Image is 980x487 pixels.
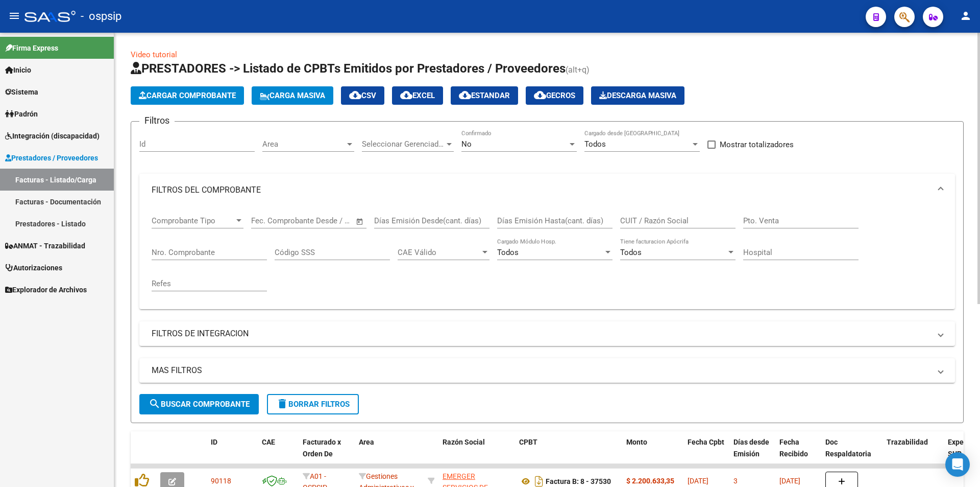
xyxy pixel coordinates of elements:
mat-expansion-panel-header: FILTROS DE INTEGRACION [139,321,955,346]
button: Carga Masiva [252,86,333,105]
span: ID [211,438,217,446]
span: - ospsip [81,5,121,28]
button: Buscar Comprobante [139,394,259,414]
datatable-header-cell: CPBT [515,431,622,476]
datatable-header-cell: ID [207,431,258,476]
span: Cargar Comprobante [139,91,236,100]
mat-icon: cloud_download [349,89,361,101]
button: CSV [341,86,384,105]
datatable-header-cell: Monto [622,431,683,476]
mat-icon: search [149,398,161,410]
span: [DATE] [688,477,708,485]
datatable-header-cell: Trazabilidad [883,431,944,476]
mat-icon: cloud_download [534,89,546,101]
datatable-header-cell: Doc Respaldatoria [821,431,883,476]
a: Video tutorial [131,50,177,59]
span: 3 [733,477,738,485]
span: (alt+q) [566,65,590,75]
app-download-masive: Descarga masiva de comprobantes (adjuntos) [591,86,684,105]
span: Area [262,140,345,149]
div: FILTROS DEL COMPROBANTE [139,206,955,309]
span: Mostrar totalizadores [720,138,794,151]
span: Todos [497,248,519,257]
span: PRESTADORES -> Listado de CPBTs Emitidos por Prestadores / Proveedores [131,61,566,76]
mat-icon: menu [8,10,20,22]
span: [DATE] [779,477,800,485]
input: Fecha inicio [251,216,292,225]
span: 90118 [211,477,231,485]
datatable-header-cell: CAE [258,431,299,476]
mat-panel-title: FILTROS DEL COMPROBANTE [152,184,930,196]
span: Buscar Comprobante [149,400,250,409]
span: Area [359,438,374,446]
span: ANMAT - Trazabilidad [5,240,85,251]
span: Inicio [5,64,31,76]
button: Estandar [451,86,518,105]
button: Descarga Masiva [591,86,684,105]
span: Prestadores / Proveedores [5,152,98,164]
span: Días desde Emisión [733,438,769,458]
button: Gecros [526,86,583,105]
span: Trazabilidad [887,438,928,446]
span: No [461,140,472,149]
button: Open calendar [354,216,366,227]
span: Comprobante Tipo [152,216,234,225]
button: Cargar Comprobante [131,86,244,105]
mat-panel-title: FILTROS DE INTEGRACION [152,328,930,339]
mat-icon: delete [276,398,288,410]
span: CAE [262,438,275,446]
datatable-header-cell: Días desde Emisión [729,431,775,476]
strong: Factura B: 8 - 37530 [546,477,611,485]
span: EXCEL [400,91,435,100]
mat-expansion-panel-header: FILTROS DEL COMPROBANTE [139,174,955,206]
mat-icon: person [960,10,972,22]
span: Seleccionar Gerenciador [362,140,445,149]
datatable-header-cell: Area [355,431,424,476]
span: Autorizaciones [5,262,62,273]
span: Todos [620,248,642,257]
span: Gecros [534,91,575,100]
datatable-header-cell: Fecha Recibido [775,431,821,476]
datatable-header-cell: Facturado x Orden De [299,431,355,476]
span: Facturado x Orden De [303,438,341,458]
span: CSV [349,91,376,100]
span: Carga Masiva [260,91,325,100]
span: Explorador de Archivos [5,284,87,295]
span: Fecha Recibido [779,438,808,458]
div: Open Intercom Messenger [945,452,970,477]
mat-icon: cloud_download [459,89,471,101]
button: EXCEL [392,86,443,105]
span: Descarga Masiva [599,91,676,100]
span: CAE Válido [398,248,480,257]
datatable-header-cell: Razón Social [438,431,515,476]
span: CPBT [519,438,537,446]
datatable-header-cell: Fecha Cpbt [683,431,729,476]
span: Doc Respaldatoria [825,438,871,458]
h3: Filtros [139,113,175,128]
span: Borrar Filtros [276,400,350,409]
span: Fecha Cpbt [688,438,724,446]
span: Todos [584,140,606,149]
span: Estandar [459,91,510,100]
span: Integración (discapacidad) [5,130,100,142]
span: Padrón [5,108,38,120]
span: Monto [626,438,647,446]
span: Firma Express [5,42,58,54]
span: Razón Social [443,438,485,446]
span: Sistema [5,86,38,98]
button: Borrar Filtros [267,394,359,414]
mat-panel-title: MAS FILTROS [152,365,930,376]
mat-expansion-panel-header: MAS FILTROS [139,358,955,383]
mat-icon: cloud_download [400,89,412,101]
input: Fecha fin [302,216,351,225]
strong: $ 2.200.633,35 [626,477,674,485]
